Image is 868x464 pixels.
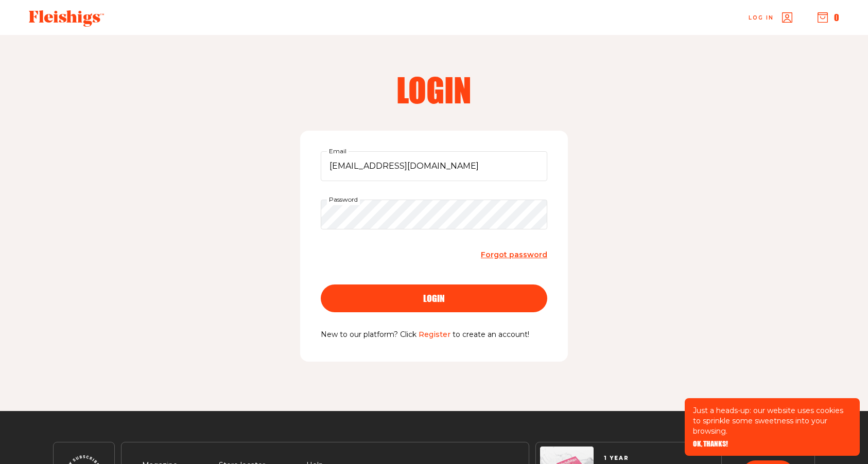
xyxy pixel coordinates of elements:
a: Log in [749,12,792,23]
input: Password [321,200,547,229]
label: Password [327,194,360,205]
span: Log in [749,14,774,22]
a: Forgot password [481,248,547,262]
span: Forgot password [481,250,547,259]
h2: Login [302,73,566,106]
input: Email [321,151,547,181]
p: Just a heads-up: our website uses cookies to sprinkle some sweetness into your browsing. [693,405,852,436]
a: Register [419,330,450,339]
label: Email [327,146,349,157]
button: 0 [818,12,839,23]
button: OK, THANKS! [693,440,728,448]
span: 1 YEAR [604,455,655,461]
p: New to our platform? Click to create an account! [321,329,547,341]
